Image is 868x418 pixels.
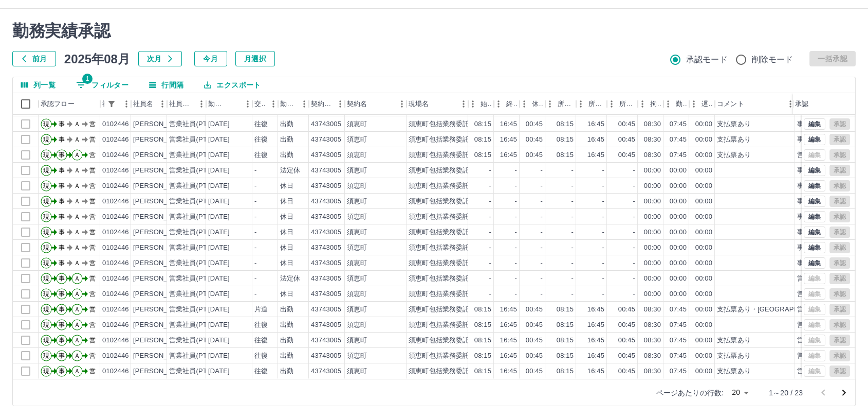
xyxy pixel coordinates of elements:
[102,166,129,176] div: 0102446
[74,167,80,174] text: Ａ
[133,135,189,145] div: [PERSON_NAME]
[102,181,129,191] div: 0102446
[254,258,256,268] div: -
[254,166,256,176] div: -
[43,120,49,128] text: 現
[347,150,367,160] div: 須恵町
[409,119,537,129] div: 須恵町包括業務委託（小中学校支援業務）
[133,197,189,206] div: [PERSON_NAME]
[208,166,230,176] div: [DATE]
[208,93,226,115] div: 勤務日
[345,93,407,115] div: 契約名
[280,135,293,145] div: 出勤
[208,212,230,222] div: [DATE]
[59,213,65,220] text: 事
[695,197,712,206] div: 00:00
[226,97,240,111] button: ソート
[795,93,808,115] div: 承認
[804,165,825,176] button: 編集
[89,167,96,174] text: 営
[59,198,65,205] text: 事
[804,242,825,253] button: 編集
[576,93,607,115] div: 所定終業
[602,212,604,222] div: -
[266,96,281,112] button: メニュー
[43,229,49,236] text: 現
[515,166,517,176] div: -
[541,243,543,253] div: -
[797,119,851,129] div: 事務担当者承認待
[208,243,230,253] div: [DATE]
[752,54,793,66] span: 削除モード
[208,181,230,191] div: [DATE]
[104,97,119,111] button: フィルター表示
[208,258,230,268] div: [DATE]
[133,258,189,268] div: [PERSON_NAME]
[728,385,752,400] div: 20
[254,119,268,129] div: 往復
[644,197,661,206] div: 00:00
[644,212,661,222] div: 00:00
[676,93,687,115] div: 勤務
[520,93,545,115] div: 休憩
[131,93,167,115] div: 社員名
[670,150,687,160] div: 07:45
[43,167,49,174] text: 現
[409,181,537,191] div: 須恵町包括業務委託（小中学校支援業務）
[474,150,491,160] div: 08:15
[280,181,293,191] div: 休日
[494,93,520,115] div: 終業
[409,228,537,237] div: 須恵町包括業務委託（小中学校支援業務）
[208,119,230,129] div: [DATE]
[489,197,491,206] div: -
[644,135,661,145] div: 08:30
[587,150,604,160] div: 16:45
[311,197,341,206] div: 43743005
[695,212,712,222] div: 00:00
[208,135,230,145] div: [DATE]
[409,166,537,176] div: 須恵町包括業務委託（小中学校支援業務）
[169,181,223,191] div: 営業社員(PT契約)
[394,96,410,112] button: メニュー
[208,150,230,160] div: [DATE]
[240,96,255,112] button: メニュー
[43,182,49,189] text: 現
[526,150,543,160] div: 00:45
[633,228,635,237] div: -
[311,135,341,145] div: 43743005
[74,229,80,236] text: Ａ
[804,134,825,145] button: 編集
[169,228,223,237] div: 営業社員(PT契約)
[526,135,543,145] div: 00:45
[206,93,252,115] div: 勤務日
[670,197,687,206] div: 00:00
[409,243,537,253] div: 須恵町包括業務委託（小中学校支援業務）
[602,166,604,176] div: -
[717,150,751,160] div: 支払票あり
[409,197,537,206] div: 須恵町包括業務委託（小中学校支援業務）
[588,93,605,115] div: 所定終業
[102,135,129,145] div: 0102446
[64,51,130,66] h5: 2025年08月
[102,119,129,129] div: 0102446
[717,119,751,129] div: 支払票あり
[254,135,268,145] div: 往復
[541,197,543,206] div: -
[252,93,278,115] div: 交通費
[489,166,491,176] div: -
[715,93,795,115] div: コメント
[618,150,635,160] div: 00:45
[89,213,96,220] text: 営
[74,182,80,189] text: Ａ
[587,119,604,129] div: 16:45
[208,228,230,237] div: [DATE]
[280,258,293,268] div: 休日
[102,150,129,160] div: 0102446
[670,212,687,222] div: 00:00
[695,228,712,237] div: 00:00
[489,243,491,253] div: -
[89,136,96,143] text: 営
[670,228,687,237] div: 00:00
[571,243,574,253] div: -
[347,197,367,206] div: 須恵町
